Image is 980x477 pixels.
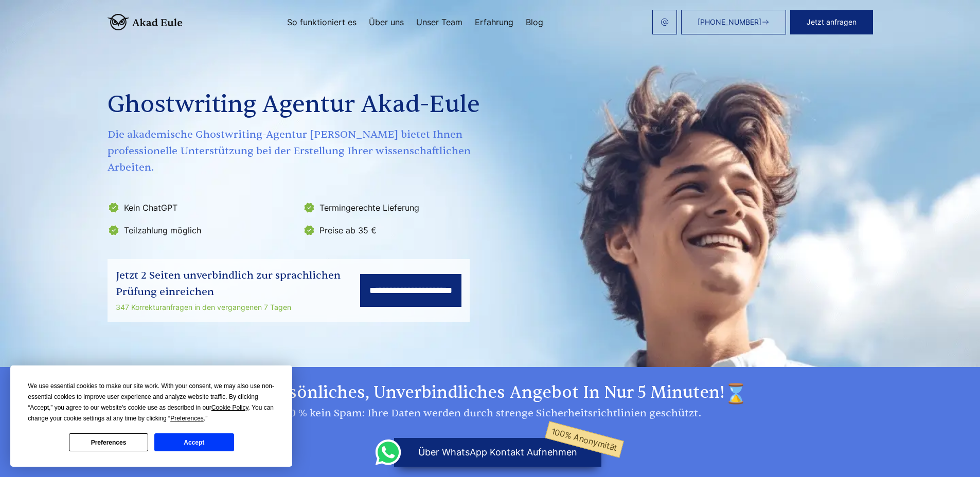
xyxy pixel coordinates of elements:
a: Über uns [369,18,404,26]
button: Preferences [69,433,148,451]
li: Teilzahlung möglich [108,222,297,238]
button: über WhatsApp Kontakt aufnehmen100% Anonymität [394,438,601,467]
li: Termingerechte Lieferung [303,199,492,216]
div: Cookie Consent Prompt [10,365,292,467]
span: Die akademische Ghostwriting-Agentur [PERSON_NAME] bietet Ihnen professionelle Unterstützung bei ... [108,126,494,176]
a: So funktioniert es [287,18,357,26]
img: email [661,18,669,26]
span: 100% Anonymität [545,421,625,458]
li: Preise ab 35 € [303,222,492,238]
a: Blog [526,18,543,26]
img: logo [108,14,183,30]
a: Unser Team [416,18,462,26]
h2: Ihr persönliches, unverbindliches Angebot in nur 5 Minuten! [108,382,873,405]
a: [PHONE_NUMBER] [681,10,786,34]
li: Kein ChatGPT [108,199,297,216]
h1: Ghostwriting Agentur Akad-Eule [108,86,494,123]
div: Jetzt 2 Seiten unverbindlich zur sprachlichen Prüfung einreichen [116,267,360,300]
button: Jetzt anfragen [790,10,873,34]
img: time [725,382,747,405]
div: We use essential cookies to make our site work. With your consent, we may also use non-essential ... [28,381,275,424]
div: 347 Korrekturanfragen in den vergangenen 7 Tagen [116,301,360,314]
div: 100 % kein Spam: Ihre Daten werden durch strenge Sicherheitsrichtlinien geschützt. [108,405,873,421]
a: Erfahrung [475,18,513,26]
button: Accept [154,433,234,451]
span: [PHONE_NUMBER] [698,18,761,26]
span: Cookie Policy [211,404,248,411]
span: Preferences [170,415,204,422]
